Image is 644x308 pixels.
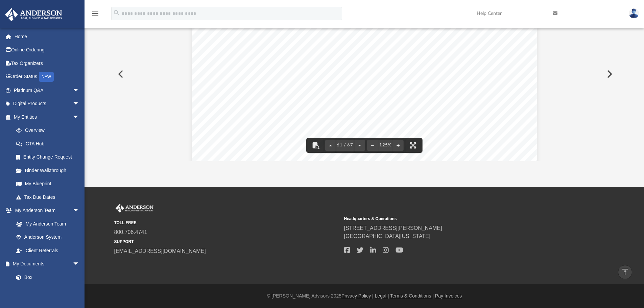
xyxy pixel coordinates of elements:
button: Next File [601,65,616,84]
a: menu [91,13,99,18]
span: arrow_drop_down [73,84,86,97]
a: 800.706.4741 [114,229,147,235]
a: vertical_align_top [618,265,632,279]
a: Tax Due Dates [9,190,90,204]
a: [GEOGRAPHIC_DATA][US_STATE] [344,233,431,239]
span: 61 / 67 [336,143,354,147]
button: 61 / 67 [336,138,354,153]
button: Enter fullscreen [406,138,421,153]
a: Terms & Conditions | [390,293,434,299]
button: Toggle findbar [308,138,323,153]
span: arrow_drop_down [73,97,86,111]
a: My Anderson Teamarrow_drop_down [5,204,86,217]
a: Binder Walkthrough [9,164,90,177]
a: Home [5,30,90,43]
button: Next page [354,138,365,153]
a: Online Ordering [5,43,90,57]
button: Zoom in [393,138,404,153]
img: User Pic [629,8,639,18]
span: arrow_drop_down [73,257,86,271]
a: Client Referrals [9,244,86,257]
a: Pay Invoices [435,293,462,299]
i: vertical_align_top [621,268,629,276]
a: Anderson System [9,231,86,244]
img: Anderson Advisors Platinum Portal [3,8,64,21]
i: menu [91,9,99,18]
small: TOLL FREE [114,220,339,226]
img: Anderson Advisors Platinum Portal [114,204,155,213]
div: Current zoom level [378,143,393,147]
a: My Anderson Team [9,217,83,231]
a: Privacy Policy | [341,293,374,299]
a: My Blueprint [9,177,86,191]
a: Tax Organizers [5,56,90,70]
a: Meeting Minutes [9,284,86,298]
a: My Documentsarrow_drop_down [5,257,86,271]
small: Headquarters & Operations [344,216,569,222]
i: search [113,9,120,17]
div: © [PERSON_NAME] Advisors 2025 [85,292,644,300]
button: Previous File [113,65,127,84]
a: CTA Hub [9,137,90,150]
a: Overview [9,124,90,137]
a: [STREET_ADDRESS][PERSON_NAME] [344,225,442,231]
a: My Entitiesarrow_drop_down [5,110,90,124]
a: [EMAIL_ADDRESS][DOMAIN_NAME] [114,248,206,254]
div: NEW [39,72,54,82]
a: Box [9,270,83,284]
button: Previous page [325,138,336,153]
small: SUPPORT [114,239,339,245]
a: Legal | [375,293,389,299]
a: Order StatusNEW [5,70,90,84]
a: Entity Change Request [9,150,90,164]
a: Platinum Q&Aarrow_drop_down [5,84,90,97]
a: Digital Productsarrow_drop_down [5,97,90,111]
span: arrow_drop_down [73,110,86,124]
button: Zoom out [367,138,378,153]
span: arrow_drop_down [73,204,86,218]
